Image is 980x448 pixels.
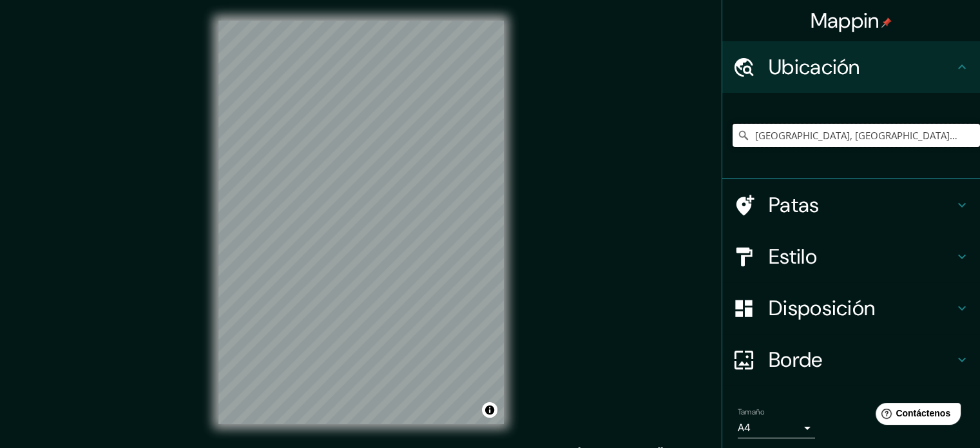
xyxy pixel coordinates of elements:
[811,7,879,34] font: Mappin
[769,295,875,322] font: Disposición
[738,418,815,438] div: A4
[722,179,980,231] div: Patas
[769,243,817,270] font: Estilo
[482,402,497,418] button: Activar o desactivar atribución
[218,21,504,424] canvas: Mapa
[722,334,980,385] div: Borde
[722,231,980,282] div: Estilo
[722,282,980,334] div: Disposición
[738,407,764,417] font: Tamaño
[738,421,751,434] font: A4
[865,398,966,434] iframe: Lanzador de widgets de ayuda
[722,41,980,93] div: Ubicación
[769,191,820,219] font: Patas
[733,124,980,147] input: Elige tu ciudad o zona
[769,54,860,81] font: Ubicación
[881,17,892,28] img: pin-icon.png
[769,346,823,373] font: Borde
